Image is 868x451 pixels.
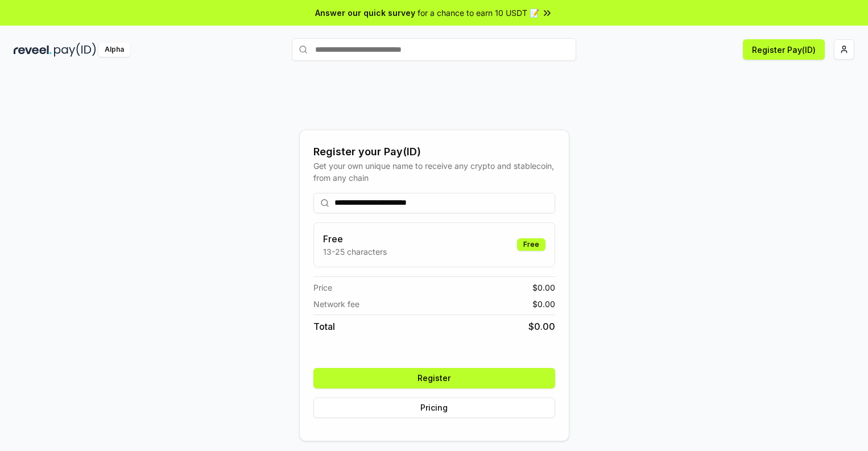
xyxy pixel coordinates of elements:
[54,43,96,57] img: pay_id
[313,320,335,333] span: Total
[313,282,332,293] span: Price
[323,232,387,246] h3: Free
[98,43,130,57] div: Alpha
[323,246,387,258] p: 13-25 characters
[313,368,555,388] button: Register
[532,298,555,310] span: $ 0.00
[418,7,539,19] span: for a chance to earn 10 USDT 📝
[313,144,555,160] div: Register your Pay(ID)
[313,298,359,310] span: Network fee
[14,43,52,57] img: reveel_dark
[313,398,555,418] button: Pricing
[532,282,555,293] span: $ 0.00
[315,7,415,19] span: Answer our quick survey
[517,238,545,251] div: Free
[743,39,825,60] button: Register Pay(ID)
[528,320,555,333] span: $ 0.00
[313,160,555,184] div: Get your own unique name to receive any crypto and stablecoin, from any chain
